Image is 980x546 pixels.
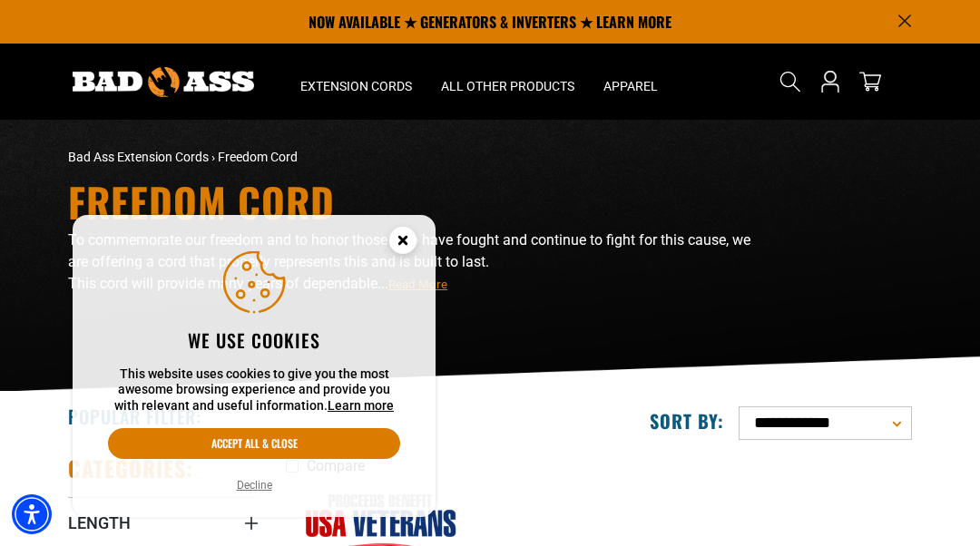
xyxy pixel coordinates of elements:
h2: We use cookies [108,328,400,352]
span: Length [68,512,131,533]
h2: Categories: [68,454,193,483]
summary: Extension Cords [286,44,426,120]
p: This website uses cookies to give you the most awesome browsing experience and provide you with r... [108,366,400,414]
aside: Cookie Consent [73,215,436,518]
p: To commemorate our freedom and to honor those who have fought and continue to fight for this caus... [68,229,767,273]
h1: Freedom Cord [68,182,767,222]
summary: All Other Products [426,44,589,120]
nav: breadcrumbs [68,148,622,167]
a: cart [856,71,885,93]
h2: Popular Filter: [68,405,201,428]
button: Accept all & close [108,428,400,459]
span: › [211,150,215,164]
a: Bad Ass Extension Cords [68,150,209,164]
label: Sort by: [650,409,724,433]
summary: Search [776,67,805,96]
a: This website uses cookies to give you the most awesome browsing experience and provide you with r... [328,398,394,413]
span: All Other Products [441,78,574,94]
span: Freedom Cord [218,150,298,164]
button: Close this option [370,215,436,271]
button: Decline [231,476,278,494]
span: Apparel [603,78,658,94]
img: Bad Ass Extension Cords [73,67,254,97]
a: Open this option [816,44,845,120]
p: This cord will provide many years of dependable... [68,273,767,295]
summary: Apparel [589,44,672,120]
div: Accessibility Menu [12,494,52,534]
span: Extension Cords [300,78,412,94]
